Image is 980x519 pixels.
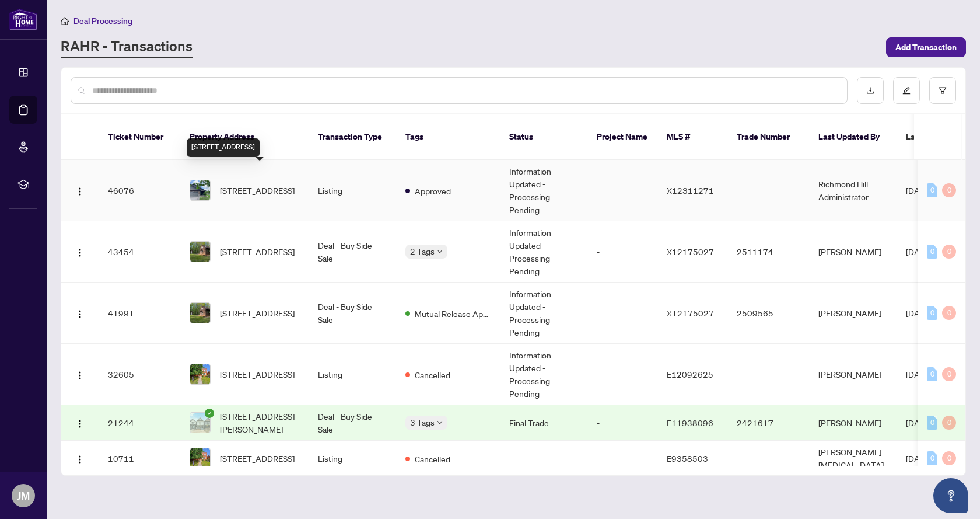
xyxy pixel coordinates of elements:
[187,138,260,157] div: [STREET_ADDRESS]
[942,367,956,381] div: 0
[727,405,809,441] td: 2421617
[410,416,435,429] span: 3 Tags
[906,130,977,143] span: Last Modified Date
[415,307,491,320] span: Mutual Release Approved
[309,405,396,441] td: Deal - Buy Side Sale
[75,248,85,257] img: Logo
[500,221,587,283] td: Information Updated - Processing Pending
[809,221,897,283] td: [PERSON_NAME]
[500,114,587,160] th: Status
[587,441,657,476] td: -
[927,451,937,465] div: 0
[220,452,295,465] span: [STREET_ADDRESS]
[190,242,210,262] img: thumbnail-img
[309,283,396,344] td: Deal - Buy Side Sale
[75,419,85,429] img: Logo
[809,160,897,221] td: Richmond Hill Administrator
[727,221,809,283] td: 2511174
[942,183,956,197] div: 0
[727,283,809,344] td: 2509565
[587,221,657,283] td: -
[220,368,295,381] span: [STREET_ADDRESS]
[61,17,69,25] span: home
[437,420,443,426] span: down
[927,416,937,430] div: 0
[933,478,968,513] button: Open asap
[99,221,180,283] td: 43454
[906,453,932,464] span: [DATE]
[893,77,920,104] button: edit
[71,242,89,261] button: Logo
[939,86,947,95] span: filter
[809,344,897,405] td: [PERSON_NAME]
[667,417,713,428] span: E11938096
[220,184,295,197] span: [STREET_ADDRESS]
[309,160,396,221] td: Listing
[71,449,89,468] button: Logo
[71,181,89,200] button: Logo
[587,283,657,344] td: -
[727,160,809,221] td: -
[190,364,210,384] img: thumbnail-img
[220,410,299,436] span: [STREET_ADDRESS][PERSON_NAME]
[587,405,657,441] td: -
[809,441,897,476] td: [PERSON_NAME][MEDICAL_DATA]
[205,409,214,418] span: check-circle
[73,16,132,26] span: Deal Processing
[309,441,396,476] td: Listing
[587,114,657,160] th: Project Name
[927,367,937,381] div: 0
[500,344,587,405] td: Information Updated - Processing Pending
[942,306,956,320] div: 0
[396,114,500,160] th: Tags
[500,160,587,221] td: Information Updated - Processing Pending
[309,344,396,405] td: Listing
[99,344,180,405] td: 32605
[587,344,657,405] td: -
[857,77,884,104] button: download
[75,371,85,380] img: Logo
[942,451,956,465] div: 0
[220,306,295,319] span: [STREET_ADDRESS]
[667,308,714,318] span: X12175027
[220,245,295,258] span: [STREET_ADDRESS]
[809,405,897,441] td: [PERSON_NAME]
[906,185,932,196] span: [DATE]
[61,37,192,58] a: RAHR - Transactions
[99,441,180,476] td: 10711
[75,187,85,196] img: Logo
[942,416,956,430] div: 0
[500,441,587,476] td: -
[727,114,809,160] th: Trade Number
[906,369,932,379] span: [DATE]
[866,86,874,95] span: download
[190,448,210,468] img: thumbnail-img
[809,283,897,344] td: [PERSON_NAME]
[99,114,180,160] th: Ticket Number
[657,114,727,160] th: MLS #
[500,283,587,344] td: Information Updated - Processing Pending
[587,160,657,221] td: -
[667,369,713,379] span: E12092625
[71,304,89,322] button: Logo
[437,249,443,255] span: down
[667,185,714,196] span: X12311271
[71,365,89,384] button: Logo
[902,86,911,95] span: edit
[309,114,396,160] th: Transaction Type
[929,77,956,104] button: filter
[410,245,435,258] span: 2 Tags
[927,306,937,320] div: 0
[9,9,37,30] img: logo
[190,303,210,323] img: thumbnail-img
[500,405,587,441] td: Final Trade
[906,308,932,318] span: [DATE]
[942,245,956,259] div: 0
[75,455,85,464] img: Logo
[415,368,450,381] span: Cancelled
[190,413,210,433] img: thumbnail-img
[99,160,180,221] td: 46076
[727,441,809,476] td: -
[667,246,714,257] span: X12175027
[75,309,85,319] img: Logo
